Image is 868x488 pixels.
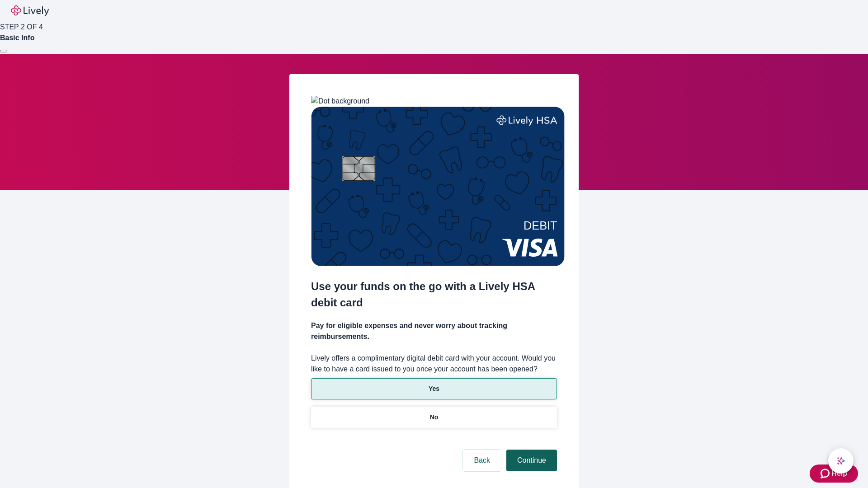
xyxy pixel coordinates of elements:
h2: Use your funds on the go with a Lively HSA debit card [311,278,557,311]
svg: Zendesk support icon [821,468,831,479]
img: Dot background [311,96,369,107]
label: Lively offers a complimentary digital debit card with your account. Would you like to have a card... [311,353,557,375]
p: Yes [429,384,439,394]
span: Help [831,468,847,479]
p: No [430,413,439,422]
button: chat [828,448,854,474]
img: Lively [11,5,49,16]
button: Yes [311,378,557,399]
button: Back [463,450,501,471]
svg: Lively AI Assistant [836,456,845,465]
img: Debit card [311,107,565,266]
button: No [311,407,557,428]
button: Continue [506,450,557,471]
button: Zendesk support iconHelp [810,465,858,483]
h4: Pay for eligible expenses and never worry about tracking reimbursements. [311,320,557,342]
